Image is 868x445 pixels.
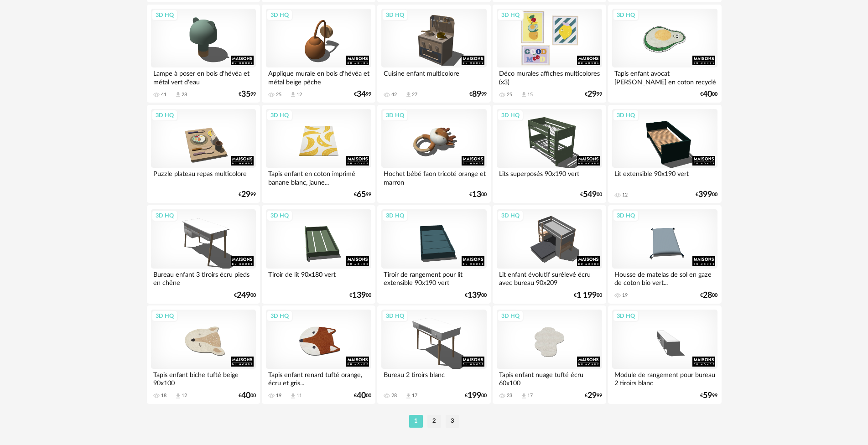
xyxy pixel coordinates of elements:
[151,310,178,322] div: 3D HQ
[497,269,602,287] div: Lit enfant évolutif surélevé écru avec bureau 90x209
[612,369,717,387] div: Module de rangement pour bureau 2 tiroirs blanc
[703,91,712,98] span: 40
[405,393,412,399] span: Download icon
[276,393,281,399] div: 19
[349,292,371,299] div: € 00
[266,168,371,186] div: Tapis enfant en coton imprimé banane blanc, jaune...
[151,109,178,121] div: 3D HQ
[296,393,302,399] div: 11
[266,310,293,322] div: 3D HQ
[266,9,293,21] div: 3D HQ
[585,393,602,399] div: € 99
[700,393,717,399] div: € 99
[377,105,490,203] a: 3D HQ Hochet bébé faon tricoté orange et marron €1300
[698,191,712,198] span: 399
[574,292,602,299] div: € 00
[147,105,260,203] a: 3D HQ Puzzle plateau repas multicolore €2999
[520,393,527,399] span: Download icon
[147,305,260,404] a: 3D HQ Tapis enfant biche tufté beige 90x100 18 Download icon 12 €4000
[266,67,371,86] div: Applique murale en bois d'hévéa et métal beige pêche
[469,91,487,98] div: € 99
[703,393,712,399] span: 59
[497,210,524,222] div: 3D HQ
[357,191,366,198] span: 65
[276,92,281,98] div: 25
[412,92,417,98] div: 27
[577,292,597,299] span: 1 199
[391,92,397,98] div: 42
[151,210,178,222] div: 3D HQ
[465,393,487,399] div: € 00
[147,205,260,304] a: 3D HQ Bureau enfant 3 tiroirs écru pieds en chêne €24900
[472,91,481,98] span: 89
[468,292,481,299] span: 139
[608,105,721,203] a: 3D HQ Lit extensible 90x190 vert 12 €39900
[357,393,366,399] span: 40
[703,292,712,299] span: 28
[237,292,250,299] span: 249
[151,9,178,21] div: 3D HQ
[381,269,486,287] div: Tiroir de rangement pour lit extensible 90x190 vert
[580,191,602,198] div: € 00
[241,91,250,98] span: 35
[465,292,487,299] div: € 00
[175,91,182,98] span: Download icon
[608,5,721,103] a: 3D HQ Tapis enfant avocat [PERSON_NAME] en coton recyclé 92x116 €4000
[262,105,375,203] a: 3D HQ Tapis enfant en coton imprimé banane blanc, jaune... €6599
[151,369,256,387] div: Tapis enfant biche tufté beige 90x100
[382,9,408,21] div: 3D HQ
[585,91,602,98] div: € 99
[497,67,602,86] div: Déco murales affiches multicolores (x3)
[613,210,639,222] div: 3D HQ
[147,5,260,103] a: 3D HQ Lampe à poser en bois d'hévéa et métal vert d'eau 41 Download icon 28 €3599
[493,305,606,404] a: 3D HQ Tapis enfant nuage tufté écru 60x100 23 Download icon 17 €2999
[583,191,597,198] span: 549
[239,393,256,399] div: € 00
[507,393,512,399] div: 23
[405,91,412,98] span: Download icon
[412,393,417,399] div: 17
[472,191,481,198] span: 13
[290,91,296,98] span: Download icon
[354,191,371,198] div: € 99
[608,205,721,304] a: 3D HQ Housse de matelas de sol en gaze de coton bio vert... 19 €2800
[493,105,606,203] a: 3D HQ Lits superposés 90x190 vert €54900
[409,415,423,428] li: 1
[234,292,256,299] div: € 00
[266,269,371,287] div: Tiroir de lit 90x180 vert
[262,5,375,103] a: 3D HQ Applique murale en bois d'hévéa et métal beige pêche 25 Download icon 12 €3499
[700,292,717,299] div: € 00
[468,393,481,399] span: 199
[608,305,721,404] a: 3D HQ Module de rangement pour bureau 2 tiroirs blanc €5999
[175,393,182,399] span: Download icon
[527,393,533,399] div: 17
[296,92,302,98] div: 12
[391,393,397,399] div: 28
[239,91,256,98] div: € 99
[613,9,639,21] div: 3D HQ
[241,393,250,399] span: 40
[357,91,366,98] span: 34
[612,269,717,287] div: Housse de matelas de sol en gaze de coton bio vert...
[352,292,366,299] span: 139
[262,305,375,404] a: 3D HQ Tapis enfant renard tufté orange, écru et gris... 19 Download icon 11 €4000
[612,168,717,186] div: Lit extensible 90x190 vert
[290,393,296,399] span: Download icon
[587,91,597,98] span: 29
[493,5,606,103] a: 3D HQ Déco murales affiches multicolores (x3) 25 Download icon 15 €2999
[266,369,371,387] div: Tapis enfant renard tufté orange, écru et gris...
[622,192,628,198] div: 12
[527,92,533,98] div: 15
[469,191,487,198] div: € 00
[587,393,597,399] span: 29
[161,393,166,399] div: 18
[446,415,459,428] li: 3
[151,67,256,86] div: Lampe à poser en bois d'hévéa et métal vert d'eau
[182,92,187,98] div: 28
[266,210,293,222] div: 3D HQ
[497,168,602,186] div: Lits superposés 90x190 vert
[382,109,408,121] div: 3D HQ
[381,168,486,186] div: Hochet bébé faon tricoté orange et marron
[427,415,441,428] li: 2
[613,109,639,121] div: 3D HQ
